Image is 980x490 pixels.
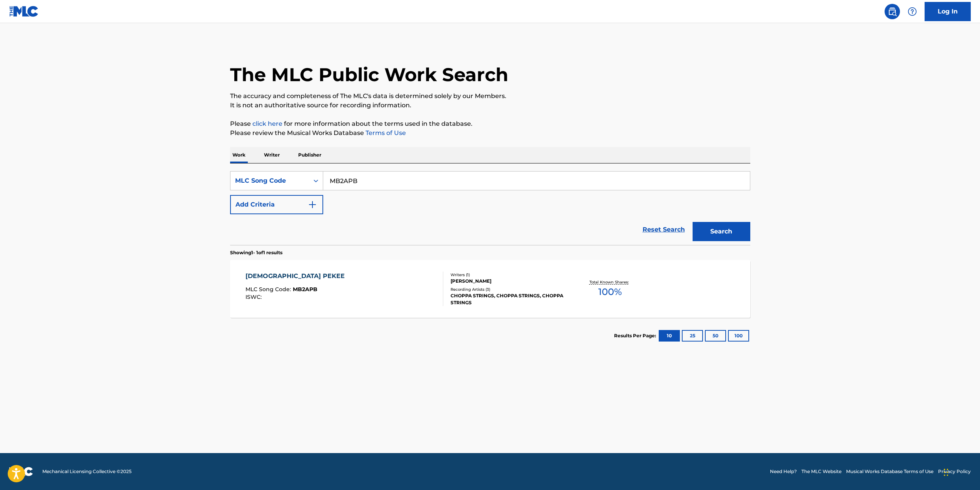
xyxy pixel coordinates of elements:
[451,278,567,285] div: [PERSON_NAME]
[364,129,406,137] a: Terms of Use
[245,272,349,281] div: [DEMOGRAPHIC_DATA] PEKEE
[451,287,567,292] div: Recording Artists ( 3 )
[9,6,39,17] img: MLC Logo
[245,293,264,300] span: ISWC :
[693,222,750,241] button: Search
[230,63,508,86] h1: The MLC Public Work Search
[230,92,750,101] p: The accuracy and completeness of The MLC's data is determined solely by our Members.
[801,468,841,475] a: The MLC Website
[293,286,317,293] span: MB2APB
[230,249,282,256] p: Showing 1 - 1 of 1 results
[938,468,971,475] a: Privacy Policy
[230,260,750,318] a: [DEMOGRAPHIC_DATA] PEKEEMLC Song Code:MB2APBISWC:Writers (1)[PERSON_NAME]Recording Artists (3)CHO...
[942,453,980,490] iframe: Chat Widget
[598,285,622,299] span: 100 %
[705,330,726,342] button: 50
[925,2,971,21] a: Log In
[230,147,248,163] p: Work
[908,7,917,16] img: help
[888,7,897,16] img: search
[296,147,324,163] p: Publisher
[905,4,920,19] div: Help
[42,468,132,475] span: Mechanical Licensing Collective © 2025
[230,101,750,110] p: It is not an authoritative source for recording information.
[262,147,282,163] p: Writer
[589,279,631,285] p: Total Known Shares:
[230,119,750,128] p: Please for more information about the terms used in the database.
[846,468,933,475] a: Musical Works Database Terms of Use
[614,332,658,339] p: Results Per Page:
[682,330,703,342] button: 25
[230,128,750,138] p: Please review the Musical Works Database
[308,200,317,209] img: 9d2ae6d4665cec9f34b9.svg
[245,286,293,293] span: MLC Song Code :
[728,330,749,342] button: 100
[235,176,304,185] div: MLC Song Code
[9,467,33,476] img: logo
[944,461,948,484] div: Drag
[885,4,900,19] a: Public Search
[770,468,797,475] a: Need Help?
[230,195,323,214] button: Add Criteria
[451,292,567,306] div: CHOPPA STRINGS, CHOPPA STRINGS, CHOPPA STRINGS
[252,120,282,127] a: click here
[659,330,680,342] button: 10
[451,272,567,278] div: Writers ( 1 )
[639,221,689,238] a: Reset Search
[230,171,750,245] form: Search Form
